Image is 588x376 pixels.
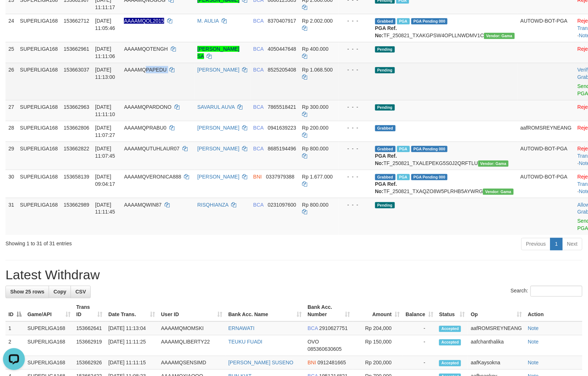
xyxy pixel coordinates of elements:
[17,198,61,235] td: SUPERLIGA168
[436,301,468,322] th: Status: activate to sort column ascending
[95,67,115,80] span: [DATE] 11:13:00
[302,104,328,110] span: Rp 300.000
[124,146,180,151] span: AAAAMQUTUHLAUR07
[17,42,61,63] td: SUPERLIGA168
[106,356,158,370] td: [DATE] 11:11:15
[342,45,369,53] div: - - -
[375,67,395,73] span: Pending
[75,289,86,295] span: CSV
[124,46,168,52] span: AAAAMQOTENGH
[64,125,89,131] span: 153662806
[106,322,158,335] td: [DATE] 11:13:04
[528,326,539,331] a: Note
[319,326,348,331] span: Copy 2910627751 to clipboard
[468,301,525,322] th: Op: activate to sort column ascending
[95,18,115,31] span: [DATE] 11:05:46
[439,339,461,346] span: Accepted
[24,335,73,356] td: SUPERLIGA168
[5,14,17,42] td: 24
[73,335,106,356] td: 153662919
[375,46,395,53] span: Pending
[439,326,461,332] span: Accepted
[308,360,316,366] span: BNI
[375,146,396,152] span: Grabbed
[64,46,89,52] span: 153662961
[342,173,369,180] div: - - -
[483,189,514,195] span: Vendor URL: https://trx31.1velocity.biz
[550,238,563,250] a: 1
[397,174,410,180] span: Marked by aafsengchandara
[95,46,115,59] span: [DATE] 11:11:06
[53,289,66,295] span: Copy
[17,142,61,170] td: SUPERLIGA168
[253,46,264,52] span: BCA
[106,301,158,322] th: Date Trans.: activate to sort column ascending
[302,146,328,151] span: Rp 800.000
[24,301,73,322] th: Game/API: activate to sort column ascending
[528,360,539,366] a: Note
[342,17,369,24] div: - - -
[229,360,294,366] a: [PERSON_NAME] SUSENO
[372,170,518,198] td: TF_250821_TXAQZO8W5PLRHB5AYWRG
[439,360,461,367] span: Accepted
[17,14,61,42] td: SUPERLIGA168
[124,125,166,131] span: AAAAMQPRABU0
[266,174,295,180] span: Copy 0337979388 to clipboard
[197,146,240,151] a: [PERSON_NAME]
[372,14,518,42] td: TF_250821_TXAKGPSW4OPLLNWDMV1C
[158,356,226,370] td: AAAAMQSENSIMD
[375,104,395,111] span: Pending
[95,174,115,187] span: [DATE] 09:04:17
[24,322,73,335] td: SUPERLIGA168
[375,153,397,166] b: PGA Ref. No:
[403,322,436,335] td: -
[468,356,525,370] td: aafKaysokna
[10,289,44,295] span: Show 25 rows
[253,202,264,208] span: BCA
[197,104,235,110] a: SAVARUL AUVA
[5,142,17,170] td: 29
[308,339,319,345] span: OVO
[397,18,410,24] span: Marked by aafheankoy
[95,104,115,117] span: [DATE] 11:11:10
[375,174,396,180] span: Grabbed
[511,286,583,297] label: Search:
[5,42,17,63] td: 25
[73,356,106,370] td: 153662926
[518,142,575,170] td: AUTOWD-BOT-PGA
[302,174,333,180] span: Rp 1.677.000
[124,174,181,180] span: AAAAMQVERONICA888
[268,146,296,151] span: Copy 8685194496 to clipboard
[64,202,89,208] span: 153662989
[24,356,73,370] td: SUPERLIGA168
[197,67,240,73] a: [PERSON_NAME]
[302,18,333,24] span: Rp 2.002.000
[5,335,24,356] td: 2
[17,100,61,121] td: SUPERLIGA168
[71,286,91,298] a: CSV
[197,125,240,131] a: [PERSON_NAME]
[226,301,305,322] th: Bank Acc. Name: activate to sort column ascending
[268,104,296,110] span: Copy 7865518421 to clipboard
[253,104,264,110] span: BCA
[308,346,342,352] span: Copy 085360630605 to clipboard
[484,33,515,39] span: Vendor URL: https://trx31.1velocity.biz
[353,356,403,370] td: Rp 200,000
[268,125,296,131] span: Copy 0941639223 to clipboard
[518,170,575,198] td: AUTOWD-BOT-PGA
[5,286,49,298] a: Show 25 rows
[397,146,410,152] span: Marked by aafheankoy
[124,67,166,73] span: AAAAMQPAPEDU
[158,322,226,335] td: AAAAMQMOMSKI
[302,125,328,131] span: Rp 200.000
[518,121,575,142] td: aafROMSREYNEANG
[411,174,448,180] span: PGA Pending
[64,67,89,73] span: 153663037
[17,170,61,198] td: SUPERLIGA168
[342,103,369,111] div: - - -
[302,202,328,208] span: Rp 800.000
[403,301,436,322] th: Balance: activate to sort column ascending
[124,18,164,24] span: Nama rekening ada tanda titik/strip, harap diedit
[562,238,583,250] a: Next
[229,326,255,331] a: ERNAWATI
